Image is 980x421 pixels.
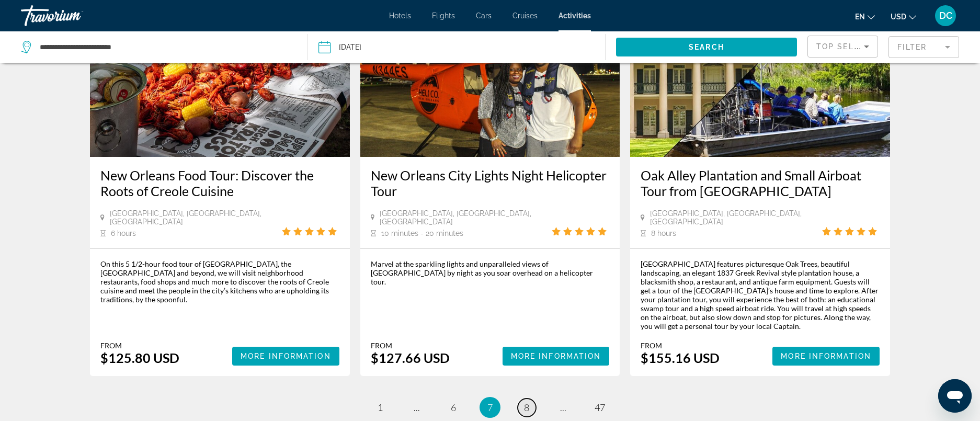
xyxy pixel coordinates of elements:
[381,229,463,237] span: 10 minutes - 20 minutes
[511,352,601,360] span: More Information
[641,341,720,350] div: From
[932,5,959,27] button: User Menu
[241,352,331,360] span: More Information
[318,31,605,63] button: Date: Sep 26, 2025
[816,42,876,51] span: Top Sellers
[559,12,591,20] a: Activities
[816,40,869,53] mat-select: Sort by
[100,167,339,199] a: New Orleans Food Tour: Discover the Roots of Creole Cuisine
[21,2,126,29] a: Travorium
[891,13,906,21] span: USD
[100,341,179,350] div: From
[651,229,676,237] span: 8 hours
[781,352,871,360] span: More Information
[595,402,605,413] span: 47
[524,402,529,413] span: 8
[560,402,566,413] span: ...
[891,9,916,24] button: Change currency
[855,9,875,24] button: Change language
[939,10,952,21] span: DC
[641,350,720,366] div: $155.16 USD
[110,209,282,226] span: [GEOGRAPHIC_DATA], [GEOGRAPHIC_DATA], [GEOGRAPHIC_DATA]
[432,12,455,20] a: Flights
[888,36,959,59] button: Filter
[487,402,493,413] span: 7
[380,209,552,226] span: [GEOGRAPHIC_DATA], [GEOGRAPHIC_DATA], [GEOGRAPHIC_DATA]
[371,341,450,350] div: From
[689,43,724,51] span: Search
[476,12,492,20] a: Cars
[371,259,610,286] div: Marvel at the sparkling lights and unparalleled views of [GEOGRAPHIC_DATA] by night as you soar o...
[616,38,797,56] button: Search
[90,397,890,418] nav: Pagination
[641,167,880,199] a: Oak Alley Plantation and Small Airboat Tour from [GEOGRAPHIC_DATA]
[111,229,136,237] span: 6 hours
[371,167,610,199] a: New Orleans City Lights Night Helicopter Tour
[371,350,450,366] div: $127.66 USD
[503,347,610,366] button: More Information
[414,402,420,413] span: ...
[100,259,339,304] div: On this 5 1/2-hour food tour of [GEOGRAPHIC_DATA], the [GEOGRAPHIC_DATA] and beyond, we will visi...
[389,12,411,20] a: Hotels
[512,12,538,20] a: Cruises
[232,347,339,366] button: More Information
[855,13,865,21] span: en
[772,347,880,366] button: More Information
[938,379,972,413] iframe: Button to launch messaging window
[650,209,822,226] span: [GEOGRAPHIC_DATA], [GEOGRAPHIC_DATA], [GEOGRAPHIC_DATA]
[641,259,880,331] div: [GEOGRAPHIC_DATA] features picturesque Oak Trees, beautiful landscaping, an elegant 1837 Greek Re...
[451,402,456,413] span: 6
[100,350,179,366] div: $125.80 USD
[378,402,383,413] span: 1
